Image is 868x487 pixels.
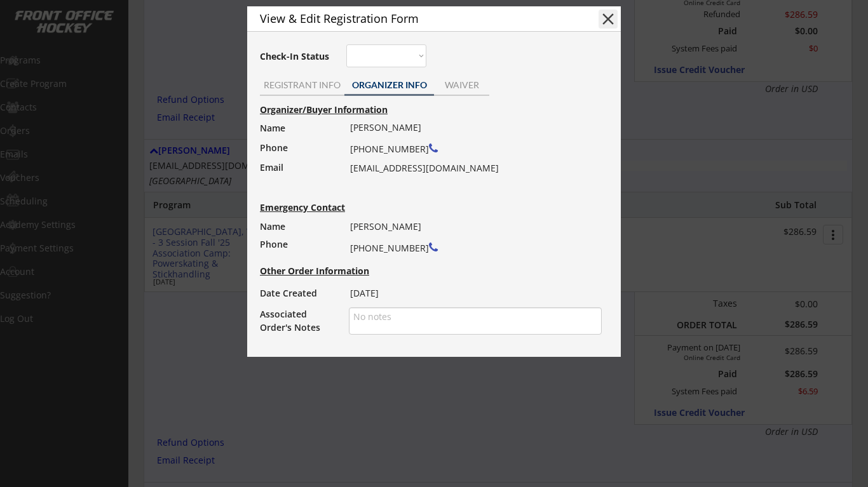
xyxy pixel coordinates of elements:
div: Check-In Status [260,52,332,61]
div: Name Phone [260,218,337,253]
div: Associated Order's Notes [260,307,337,334]
div: Name Phone Email [260,119,337,197]
div: [PERSON_NAME] [PHONE_NUMBER] [350,218,593,258]
div: View & Edit Registration Form [260,13,576,24]
div: Organizer/Buyer Information [260,105,614,114]
div: [PERSON_NAME] [PHONE_NUMBER] [EMAIL_ADDRESS][DOMAIN_NAME] [350,119,593,177]
div: Emergency Contact [260,203,357,212]
div: ORGANIZER INFO [344,81,434,90]
div: [DATE] [350,284,593,302]
div: Other Order Information [260,267,614,276]
button: close [599,10,618,29]
div: WAIVER [434,81,489,90]
div: Date Created [260,284,337,302]
div: REGISTRANT INFO [260,81,344,90]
